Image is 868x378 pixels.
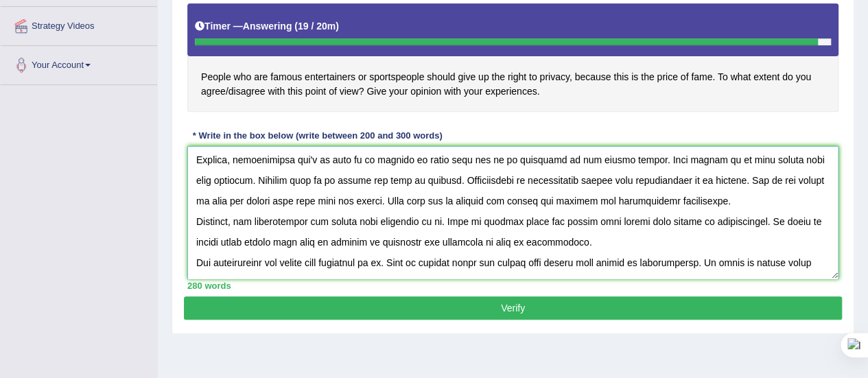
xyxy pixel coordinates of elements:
b: Answering [243,21,292,32]
h4: People who are famous entertainers or sportspeople should give up the right to privacy, because t... [187,3,838,113]
b: ) [336,21,339,32]
b: ( [294,21,298,32]
a: Your Account [1,46,157,80]
b: 19 / 20m [298,21,336,32]
div: 280 words [187,279,838,292]
button: Verify [184,296,842,320]
h5: Timer — [195,21,339,32]
a: Strategy Videos [1,7,157,41]
div: * Write in the box below (write between 200 and 300 words) [187,129,447,142]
